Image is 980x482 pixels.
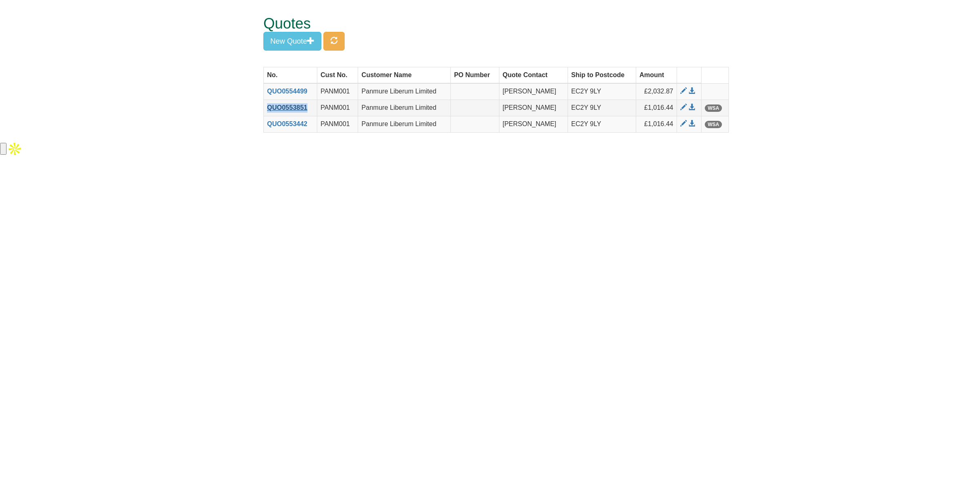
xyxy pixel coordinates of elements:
td: [PERSON_NAME] [499,100,568,116]
th: Amount [636,67,677,83]
button: New Quote [263,32,321,51]
a: QUO0553851 [267,104,307,111]
span: WSA [705,104,722,112]
td: Panmure Liberum Limited [358,116,451,133]
th: No. [264,67,317,83]
td: £1,016.44 [636,116,677,133]
td: PANM001 [317,83,358,100]
h1: Quotes [263,16,698,32]
td: Panmure Liberum Limited [358,83,451,100]
td: [PERSON_NAME] [499,116,568,133]
td: £1,016.44 [636,100,677,116]
a: QUO0554499 [267,88,307,95]
td: EC2Y 9LY [568,83,636,100]
th: Customer Name [358,67,451,83]
td: [PERSON_NAME] [499,83,568,100]
th: PO Number [450,67,499,83]
th: Cust No. [317,67,358,83]
td: Panmure Liberum Limited [358,100,451,116]
span: WSA [705,121,722,128]
th: Quote Contact [499,67,568,83]
td: EC2Y 9LY [568,116,636,133]
td: EC2Y 9LY [568,100,636,116]
td: £2,032.87 [636,83,677,100]
a: QUO0553442 [267,120,307,127]
td: PANM001 [317,100,358,116]
th: Ship to Postcode [568,67,636,83]
img: Apollo [7,141,23,157]
td: PANM001 [317,116,358,133]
